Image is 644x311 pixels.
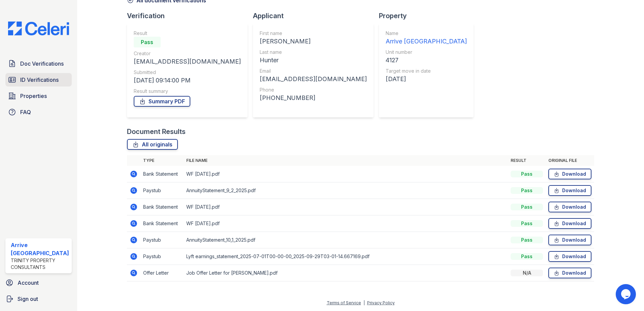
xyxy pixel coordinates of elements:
[5,73,72,87] a: ID Verifications
[546,155,594,166] th: Original file
[511,204,543,210] div: Pass
[260,74,367,84] div: [EMAIL_ADDRESS][DOMAIN_NAME]
[548,218,591,229] a: Download
[134,96,190,107] a: Summary PDF
[260,49,367,56] div: Last name
[386,68,467,74] div: Target move in date
[127,139,178,150] a: All originals
[3,276,74,289] a: Account
[18,279,39,287] span: Account
[548,169,591,179] a: Download
[140,232,184,248] td: Paystub
[548,202,591,212] a: Download
[386,37,467,46] div: Arrive [GEOGRAPHIC_DATA]
[140,215,184,232] td: Bank Statement
[260,56,367,65] div: Hunter
[184,215,508,232] td: WF [DATE].pdf
[379,11,479,21] div: Property
[3,22,74,35] img: CE_Logo_Blue-a8612792a0a2168367f1c8372b55b34899dd931a85d93a1a3d3e32e68fde9ad4.png
[363,300,365,305] div: |
[5,105,72,119] a: FAQ
[253,11,379,21] div: Applicant
[548,268,591,278] a: Download
[20,60,64,68] span: Doc Verifications
[184,166,508,182] td: WF [DATE].pdf
[140,248,184,265] td: Paystub
[511,171,543,177] div: Pass
[386,74,467,84] div: [DATE]
[511,253,543,260] div: Pass
[548,185,591,196] a: Download
[260,37,367,46] div: [PERSON_NAME]
[508,155,546,166] th: Result
[184,182,508,199] td: AnnuityStatement_9_2_2025.pdf
[548,235,591,245] a: Download
[184,265,508,281] td: Job Offer Letter for [PERSON_NAME].pdf
[140,166,184,182] td: Bank Statement
[140,155,184,166] th: Type
[616,284,637,304] iframe: chat widget
[127,11,253,21] div: Verification
[5,57,72,70] a: Doc Verifications
[134,88,241,95] div: Result summary
[511,270,543,276] div: N/A
[367,300,395,305] a: Privacy Policy
[386,49,467,56] div: Unit number
[20,108,31,116] span: FAQ
[140,182,184,199] td: Paystub
[184,199,508,215] td: WF [DATE].pdf
[260,30,367,37] div: First name
[184,248,508,265] td: Lyft earnings_statement_2025-07-01T00-00-00_2025-09-29T03-01-14.667169.pdf
[11,257,69,271] div: Trinity Property Consultants
[134,30,241,37] div: Result
[11,241,69,257] div: Arrive [GEOGRAPHIC_DATA]
[127,127,186,136] div: Document Results
[20,76,59,84] span: ID Verifications
[548,251,591,262] a: Download
[386,30,467,46] a: Name Arrive [GEOGRAPHIC_DATA]
[511,237,543,243] div: Pass
[327,300,361,305] a: Terms of Service
[386,56,467,65] div: 4127
[18,295,38,303] span: Sign out
[134,69,241,76] div: Submitted
[134,37,161,47] div: Pass
[3,292,74,306] a: Sign out
[260,93,367,103] div: [PHONE_NUMBER]
[134,50,241,57] div: Creator
[260,87,367,93] div: Phone
[511,220,543,227] div: Pass
[140,265,184,281] td: Offer Letter
[20,92,47,100] span: Properties
[386,30,467,37] div: Name
[134,76,241,85] div: [DATE] 09:14:00 PM
[5,89,72,103] a: Properties
[184,232,508,248] td: AnnuityStatement_10_1_2025.pdf
[260,68,367,74] div: Email
[134,57,241,66] div: [EMAIL_ADDRESS][DOMAIN_NAME]
[511,187,543,194] div: Pass
[140,199,184,215] td: Bank Statement
[184,155,508,166] th: File name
